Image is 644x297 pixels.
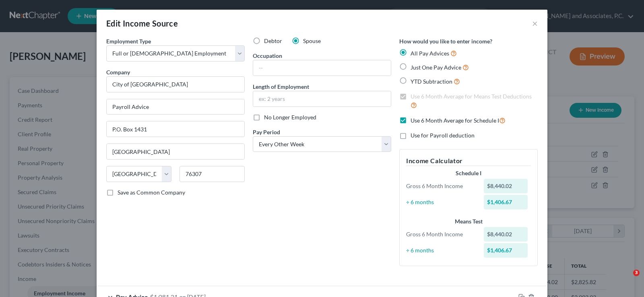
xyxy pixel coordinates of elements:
[180,166,245,182] input: Enter zip...
[118,189,185,196] span: Save as Common Company
[402,182,480,190] div: Gross 6 Month Income
[264,114,316,121] span: No Longer Employed
[484,179,528,193] div: $8,440.02
[253,82,309,91] label: Length of Employment
[532,18,538,28] button: ×
[106,38,151,45] span: Employment Type
[411,132,475,139] span: Use for Payroll deduction
[107,99,244,115] input: Enter address...
[411,93,532,100] span: Use 6 Month Average for Means Test Deductions
[106,76,245,92] input: Search company by name...
[402,230,480,238] div: Gross 6 Month Income
[406,156,531,166] h5: Income Calculator
[411,50,449,57] span: All Pay Advices
[402,246,480,254] div: ÷ 6 months
[253,91,391,107] input: ex: 2 years
[406,169,531,177] div: Schedule I
[107,121,244,137] input: Unit, Suite, etc...
[253,129,280,135] span: Pay Period
[402,198,480,206] div: ÷ 6 months
[484,227,528,242] div: $8,440.02
[303,37,321,44] span: Spouse
[484,243,528,258] div: $1,406.67
[253,60,391,76] input: --
[406,217,531,225] div: Means Test
[411,64,461,71] span: Just One Pay Advice
[106,18,178,29] div: Edit Income Source
[633,270,640,276] span: 3
[264,37,282,44] span: Debtor
[484,195,528,209] div: $1,406.67
[617,270,636,289] iframe: Intercom live chat
[411,78,452,85] span: YTD Subtraction
[399,37,492,45] label: How would you like to enter income?
[411,117,499,124] span: Use 6 Month Average for Schedule I
[253,51,282,60] label: Occupation
[106,69,130,76] span: Company
[107,144,244,159] input: Enter city...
